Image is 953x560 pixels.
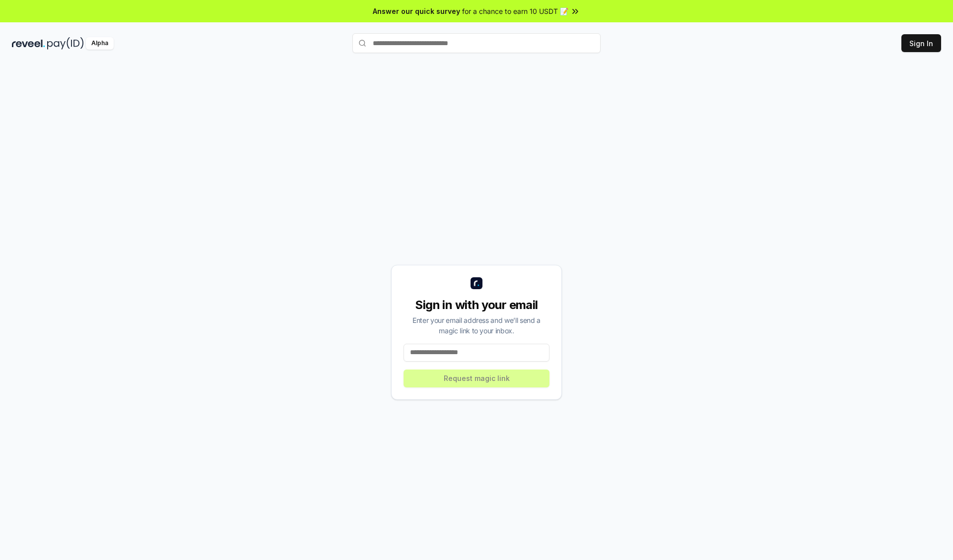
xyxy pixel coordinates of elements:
span: Answer our quick survey [373,6,460,16]
img: pay_id [47,37,84,50]
div: Sign in with your email [404,297,549,313]
img: reveel_dark [12,37,45,50]
div: Alpha [86,37,114,50]
button: Sign In [901,34,941,52]
span: for a chance to earn 10 USDT 📝 [462,6,568,16]
div: Enter your email address and we’ll send a magic link to your inbox. [404,315,549,336]
img: logo_small [471,277,482,289]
